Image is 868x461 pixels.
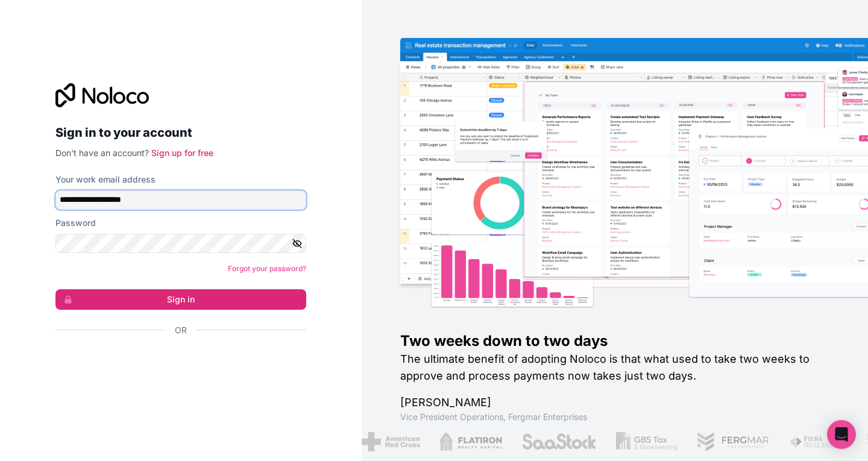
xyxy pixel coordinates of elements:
[228,264,306,273] a: Forgot your password?
[55,174,156,186] label: Your work email address
[55,190,306,210] input: Email address
[521,432,597,451] img: /assets/saastock-C6Zbiodz.png
[400,411,829,423] h1: Vice President Operations , Fergmar Enterprises
[439,432,502,451] img: /assets/flatiron-C8eUkumj.png
[55,148,149,158] span: Don't have an account?
[49,350,303,376] iframe: Sign in with Google Button
[55,289,306,310] button: Sign in
[151,148,213,158] a: Sign up for free
[400,394,829,411] h1: [PERSON_NAME]
[55,217,96,229] label: Password
[827,420,856,449] div: Open Intercom Messenger
[400,351,829,384] h2: The ultimate benefit of adopting Noloco is that what used to take two weeks to approve and proces...
[616,432,678,451] img: /assets/gbstax-C-GtDUiK.png
[55,122,306,143] h2: Sign in to your account
[175,324,187,336] span: Or
[55,234,306,253] input: Password
[789,432,846,451] img: /assets/fiera-fwj2N5v4.png
[400,331,829,351] h1: Two weeks down to two days
[697,432,770,451] img: /assets/fergmar-CudnrXN5.png
[362,432,420,451] img: /assets/american-red-cross-BAupjrZR.png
